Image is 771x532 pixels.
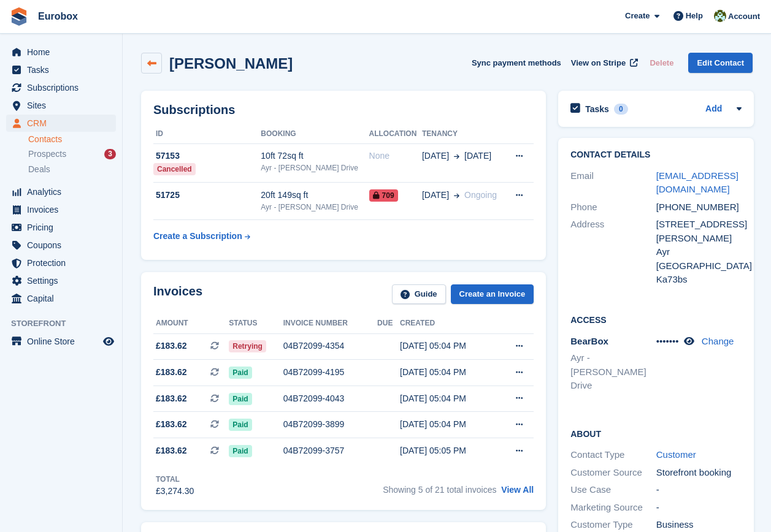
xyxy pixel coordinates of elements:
div: Ayr - [PERSON_NAME] Drive [261,202,369,213]
a: Customer [656,449,696,460]
span: Tasks [27,61,101,78]
button: Delete [645,53,678,73]
span: Retrying [229,340,266,352]
a: menu [6,237,116,254]
div: - [656,501,742,515]
div: [PHONE_NUMBER] [656,200,742,215]
a: menu [6,61,116,78]
th: Due [377,314,400,333]
span: Paid [229,445,251,457]
span: Create [625,10,650,22]
div: £3,274.30 [156,485,194,498]
span: £183.62 [156,366,187,379]
a: menu [6,79,116,96]
div: 04B72099-3757 [283,444,377,457]
div: 57153 [153,150,261,162]
h2: Tasks [585,104,609,115]
div: 10ft 72sq ft [261,150,369,162]
a: menu [6,97,116,114]
div: 3 [104,149,116,159]
h2: Contact Details [570,150,742,160]
div: Use Case [570,483,656,497]
div: 51725 [153,189,261,202]
div: [DATE] 05:05 PM [400,444,496,457]
span: Capital [27,290,101,307]
span: Paid [229,419,251,431]
div: 04B72099-4195 [283,366,377,379]
h2: Invoices [153,284,202,305]
div: Customer Type [570,518,656,532]
a: menu [6,201,116,218]
a: View on Stripe [566,53,640,73]
span: Prospects [28,148,66,160]
span: [DATE] [422,189,449,202]
span: Help [686,10,703,22]
div: Phone [570,200,656,215]
div: [DATE] 05:04 PM [400,418,496,431]
div: Email [570,169,656,197]
th: Created [400,314,496,333]
a: menu [6,290,116,307]
span: Storefront [11,317,122,330]
th: Tenancy [422,124,505,144]
a: Preview store [101,334,116,349]
h2: [PERSON_NAME] [169,55,293,72]
div: 04B72099-4354 [283,340,377,352]
div: Total [156,474,194,485]
a: menu [6,44,116,61]
span: Account [728,10,760,23]
img: Lorna Russell [714,10,726,22]
div: Address [570,218,656,287]
th: Status [229,314,283,333]
a: menu [6,219,116,236]
span: Showing 5 of 21 total invoices [383,485,496,495]
span: [DATE] [422,150,449,162]
div: [GEOGRAPHIC_DATA] [656,259,742,273]
span: Ongoing [464,190,497,200]
button: Sync payment methods [472,53,561,73]
li: Ayr - [PERSON_NAME] Drive [570,351,656,393]
span: Coupons [27,237,101,254]
a: Prospects 3 [28,148,116,161]
span: Pricing [27,219,101,236]
span: ••••••• [656,336,679,346]
div: Business [656,518,742,532]
div: Marketing Source [570,501,656,515]
a: menu [6,254,116,272]
th: ID [153,124,261,144]
span: [DATE] [464,150,491,162]
div: Contact Type [570,448,656,462]
div: 0 [614,104,628,115]
span: £183.62 [156,418,187,431]
div: None [369,150,422,162]
a: Eurobox [33,6,83,26]
a: View All [501,485,534,495]
span: Subscriptions [27,79,101,96]
span: Settings [27,272,101,289]
h2: About [570,427,742,439]
div: Ayr [656,245,742,259]
a: menu [6,183,116,200]
span: Analytics [27,183,101,200]
a: Add [705,102,722,116]
a: Contacts [28,134,116,145]
a: Create an Invoice [451,284,534,305]
div: [DATE] 05:04 PM [400,366,496,379]
th: Allocation [369,124,422,144]
th: Invoice number [283,314,377,333]
span: Invoices [27,201,101,218]
a: [EMAIL_ADDRESS][DOMAIN_NAME] [656,170,738,195]
a: Guide [392,284,446,305]
th: Amount [153,314,229,333]
div: 04B72099-4043 [283,392,377,405]
div: [DATE] 05:04 PM [400,392,496,405]
a: menu [6,115,116,132]
a: menu [6,333,116,350]
div: Ayr - [PERSON_NAME] Drive [261,162,369,173]
div: Cancelled [153,163,196,175]
div: [DATE] 05:04 PM [400,340,496,352]
div: Customer Source [570,466,656,480]
div: - [656,483,742,497]
span: £183.62 [156,392,187,405]
a: Change [702,336,734,346]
